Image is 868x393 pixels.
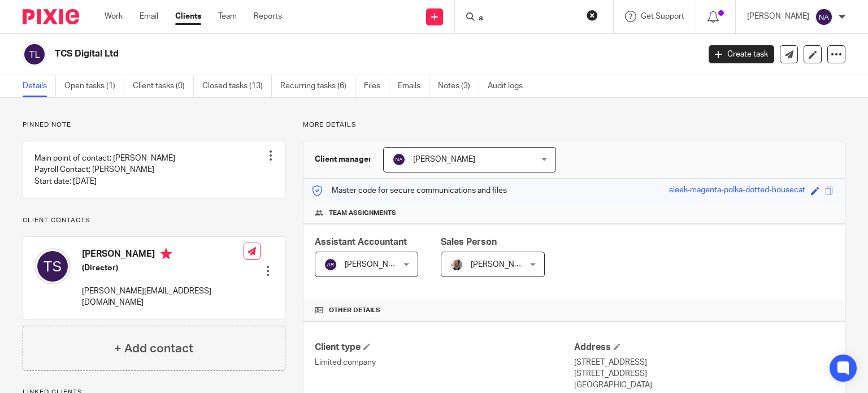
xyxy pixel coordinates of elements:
[329,209,396,218] span: Team assignments
[574,357,834,368] p: [STREET_ADDRESS]
[160,248,172,260] i: Primary
[202,75,272,97] a: Closed tasks (13)
[471,261,533,269] span: [PERSON_NAME]
[55,48,565,60] h2: TCS Digital Ltd
[23,120,285,129] p: Pinned note
[280,75,355,97] a: Recurring tasks (6)
[315,154,372,165] h3: Client manager
[413,156,475,163] span: [PERSON_NAME]
[82,262,244,274] h5: (Director)
[815,8,833,26] img: svg%3E
[218,11,237,22] a: Team
[175,11,201,22] a: Clients
[345,261,407,269] span: [PERSON_NAME]
[64,75,124,97] a: Open tasks (1)
[82,248,244,262] h4: [PERSON_NAME]
[329,306,380,315] span: Other details
[441,237,497,247] span: Sales Person
[438,75,479,97] a: Notes (3)
[324,258,337,271] img: svg%3E
[641,12,684,20] span: Get Support
[82,286,244,309] p: [PERSON_NAME][EMAIL_ADDRESS][DOMAIN_NAME]
[312,185,507,196] p: Master code for secure communications and files
[478,14,579,24] input: Search
[23,75,56,97] a: Details
[587,10,598,21] button: Clear
[133,75,194,97] a: Client tasks (0)
[23,42,46,66] img: svg%3E
[254,11,282,22] a: Reports
[23,9,79,24] img: Pixie
[574,342,834,353] h4: Address
[450,258,463,271] img: Matt%20Circle.png
[140,11,158,22] a: Email
[315,342,574,353] h4: Client type
[488,75,531,97] a: Audit logs
[114,340,193,357] h4: + Add contact
[398,75,429,97] a: Emails
[23,216,285,225] p: Client contacts
[315,237,407,247] span: Assistant Accountant
[364,75,389,97] a: Files
[392,153,406,166] img: svg%3E
[34,248,71,284] img: svg%3E
[574,368,834,379] p: [STREET_ADDRESS]
[574,379,834,391] p: [GEOGRAPHIC_DATA]
[303,120,845,129] p: More details
[105,11,123,22] a: Work
[747,11,809,22] p: [PERSON_NAME]
[669,184,805,197] div: sleek-magenta-polka-dotted-housecat
[709,45,774,63] a: Create task
[315,357,574,368] p: Limited company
